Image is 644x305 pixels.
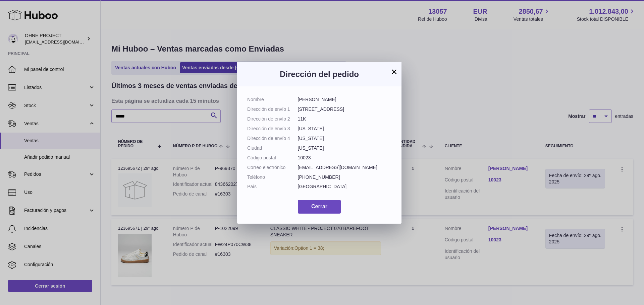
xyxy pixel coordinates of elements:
[247,106,298,112] dt: Dirección de envío 1
[247,164,298,171] dt: Correo electrónico
[247,174,298,180] dt: Teléfono
[298,135,392,142] dd: [US_STATE]
[298,106,392,112] dd: [STREET_ADDRESS]
[247,183,298,190] dt: País
[247,96,298,103] dt: Nombre
[298,145,392,151] dd: [US_STATE]
[298,116,392,122] dd: 11K
[298,96,392,103] dd: [PERSON_NAME]
[247,116,298,122] dt: Dirección de envío 2
[247,69,391,80] h3: Dirección del pedido
[298,126,392,132] dd: [US_STATE]
[298,200,341,214] button: Cerrar
[311,204,327,209] span: Cerrar
[247,145,298,151] dt: Ciudad
[247,126,298,132] dt: Dirección de envío 3
[298,183,392,190] dd: [GEOGRAPHIC_DATA]
[390,68,398,76] button: ×
[247,135,298,142] dt: Dirección de envío 4
[298,174,392,180] dd: [PHONE_NUMBER]
[247,155,298,161] dt: Código postal
[298,155,392,161] dd: 10023
[298,164,392,171] dd: [EMAIL_ADDRESS][DOMAIN_NAME]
